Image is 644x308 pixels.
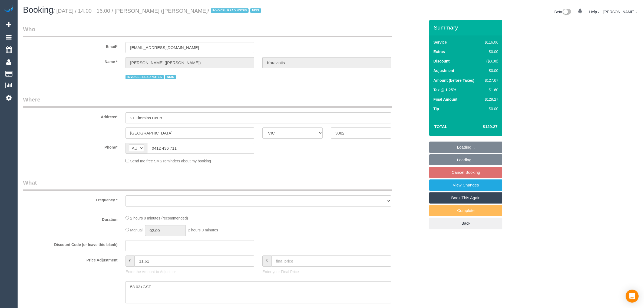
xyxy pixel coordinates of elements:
span: / [208,8,263,14]
div: $129.27 [483,97,498,102]
span: 2 hours 0 minutes (recommended) [130,216,188,220]
a: Help [589,10,600,14]
span: $ [262,255,271,267]
div: $0.00 [483,68,498,73]
p: Enter the Amount to Adjust, or [126,269,254,274]
input: First Name* [126,57,254,68]
span: INVOICE - READ NOTES [126,75,163,79]
input: Phone* [147,143,254,154]
span: INVOICE - READ NOTES [211,8,249,13]
a: Back [429,218,502,229]
span: Manual [130,228,143,232]
div: Open Intercom Messenger [626,290,639,303]
img: Automaid Logo [3,5,14,13]
a: [PERSON_NAME] [603,10,637,14]
input: Last Name* [262,57,391,68]
input: Email* [126,42,254,53]
legend: What [23,179,392,191]
a: View Changes [429,179,502,191]
h4: $129.27 [467,124,497,129]
label: Duration [19,215,121,222]
span: 2 hours 0 minutes [188,228,218,232]
label: Phone* [19,143,121,150]
label: Name * [19,57,121,64]
label: Price Adjustment [19,255,121,263]
label: Email* [19,42,121,49]
span: $ [126,255,134,267]
label: Discount [433,58,450,64]
small: / [DATE] / 14:00 - 16:00 / [PERSON_NAME] ([PERSON_NAME] [53,8,262,14]
div: $0.00 [483,49,498,54]
label: Final Amount [433,97,457,102]
span: Booking [23,5,53,15]
strong: Total [434,124,447,129]
div: $127.67 [483,78,498,83]
div: $116.06 [483,40,498,45]
img: New interface [562,9,571,16]
div: $1.60 [483,87,498,93]
input: final price [271,255,391,267]
label: Discount Code (or leave this blank) [19,240,121,247]
label: Frequency * [19,195,121,203]
label: Service [433,40,447,45]
a: Beta [554,10,571,14]
label: Amount (before Taxes) [433,78,474,83]
div: $0.00 [483,106,498,112]
legend: Who [23,25,392,37]
a: Book This Again [429,192,502,204]
legend: Where [23,96,392,108]
label: Adjustment [433,68,454,73]
input: Post Code* [331,127,391,139]
span: NDIS [250,8,261,13]
p: Enter your Final Price [262,269,391,274]
label: Tip [433,106,439,112]
h3: Summary [434,24,500,31]
label: Tax @ 1.25% [433,87,456,93]
span: Send me free SMS reminders about my booking [130,159,211,163]
div: ($0.00) [483,58,498,64]
input: Suburb* [126,127,254,139]
label: Extras [433,49,445,54]
span: NDIS [165,75,176,79]
label: Address* [19,112,121,120]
